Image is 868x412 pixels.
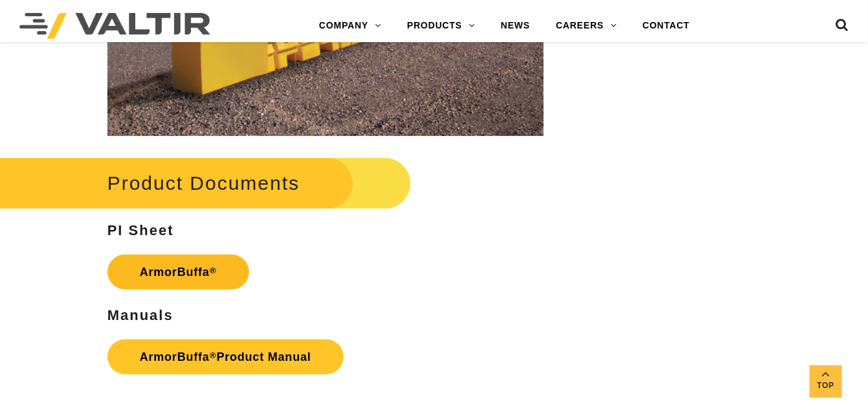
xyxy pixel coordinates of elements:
[107,255,249,290] a: ArmorBuffa®
[210,350,217,360] sup: ®
[543,13,630,39] a: CAREERS
[107,222,174,238] strong: PI Sheet
[107,307,173,323] strong: Manuals
[210,266,217,275] sup: ®
[394,13,488,39] a: PRODUCTS
[306,13,394,39] a: COMPANY
[810,365,842,398] a: Top
[107,339,344,374] a: ArmorBuffa®Product Manual
[630,13,703,39] a: CONTACT
[488,13,543,39] a: NEWS
[810,378,842,393] span: Top
[19,13,210,39] img: Valtir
